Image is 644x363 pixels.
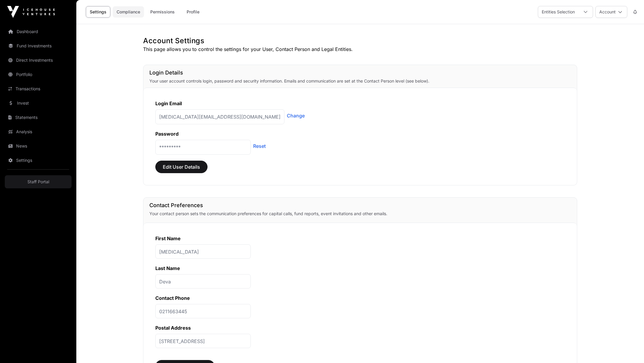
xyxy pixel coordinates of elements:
[163,163,200,170] span: Edit User Details
[146,6,179,18] a: Permissions
[5,175,72,188] a: Staff Portal
[149,69,571,77] h1: Login Details
[155,161,208,173] button: Edit User Details
[5,25,72,38] a: Dashboard
[86,6,110,18] a: Settings
[143,46,577,53] p: This page allows you to control the settings for your User, Contact Person and Legal Entities.
[155,325,191,331] label: Postal Address
[5,125,72,138] a: Analysis
[155,109,284,124] p: [MEDICAL_DATA][EMAIL_ADDRESS][DOMAIN_NAME]
[149,78,571,84] p: Your user account controls login, password and security information. Emails and communication are...
[155,131,179,137] label: Password
[5,82,72,95] a: Transactions
[595,6,627,18] button: Account
[155,334,251,348] p: [STREET_ADDRESS]
[143,36,577,46] h1: Account Settings
[155,235,181,241] label: First Name
[614,334,644,363] iframe: Chat Widget
[5,139,72,153] a: News
[538,6,578,18] div: Entities Selection
[287,112,305,119] a: Change
[5,154,72,167] a: Settings
[149,211,571,217] p: Your contact person sets the communication preferences for capital calls, fund reports, event inv...
[155,274,251,288] p: Deva
[5,68,72,81] a: Portfolio
[5,97,72,110] a: Invest
[113,6,144,18] a: Compliance
[155,100,182,106] label: Login Email
[253,142,266,150] a: Reset
[155,304,251,318] p: 0211663445
[5,54,72,67] a: Direct Investments
[181,6,205,18] a: Profile
[155,295,190,301] label: Contact Phone
[7,6,55,18] img: Icehouse Ventures Logo
[155,265,180,271] label: Last Name
[155,244,251,259] p: [MEDICAL_DATA]
[5,39,72,52] a: Fund Investments
[5,111,72,124] a: Statements
[149,201,571,210] h1: Contact Preferences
